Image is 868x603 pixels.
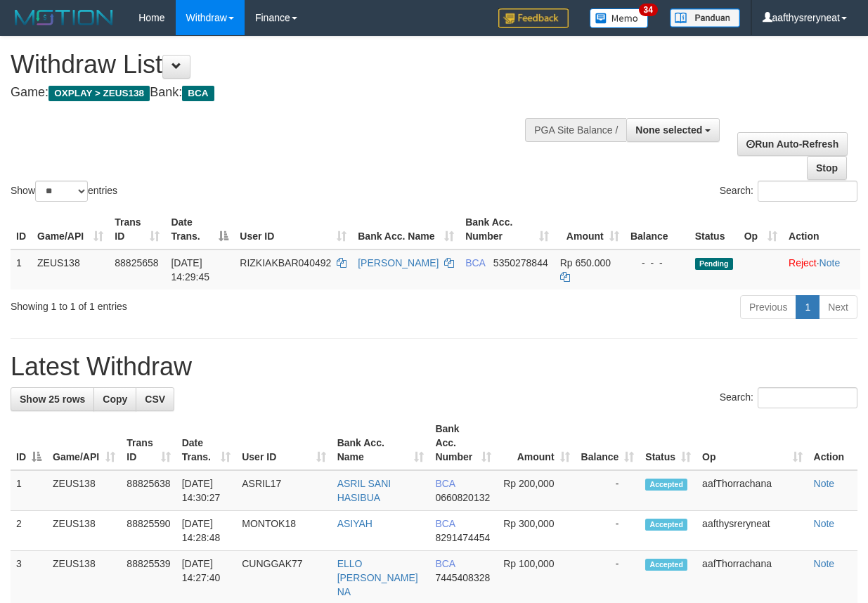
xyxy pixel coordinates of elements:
[497,416,575,470] th: Amount: activate to sort column ascending
[236,470,331,511] td: ASRIL17
[11,51,564,79] h1: Withdraw List
[635,124,702,136] span: None selected
[165,209,234,249] th: Date Trans.: activate to sort column descending
[435,558,455,569] span: BCA
[758,387,857,408] input: Search:
[555,209,625,249] th: Amount: activate to sort column ascending
[20,394,85,405] span: Show 25 rows
[236,511,331,551] td: MONTOK18
[11,294,351,313] div: Showing 1 to 1 of 1 entries
[697,470,808,511] td: aafThorrachana
[740,295,796,319] a: Previous
[807,156,847,180] a: Stop
[176,470,237,511] td: [DATE] 14:30:27
[11,387,94,411] a: Show 25 rows
[236,416,331,470] th: User ID: activate to sort column ascending
[121,470,176,511] td: 88825638
[645,479,687,491] span: Accepted
[626,118,720,142] button: None selected
[11,353,857,381] h1: Latest Withdraw
[47,470,121,511] td: ZEUS138
[645,559,687,571] span: Accepted
[352,209,460,249] th: Bank Acc. Name: activate to sort column ascending
[697,511,808,551] td: aafthysreryneat
[435,532,490,543] span: Copy 8291474454 to clipboard
[639,4,658,16] span: 34
[103,394,127,405] span: Copy
[465,257,485,268] span: BCA
[737,132,848,156] a: Run Auto-Refresh
[32,209,109,249] th: Game/API: activate to sort column ascending
[497,470,575,511] td: Rp 200,000
[560,257,611,268] span: Rp 650.000
[11,209,32,249] th: ID
[136,387,174,411] a: CSV
[11,7,117,28] img: MOTION_logo.png
[695,258,733,270] span: Pending
[11,86,564,100] h4: Game: Bank:
[435,478,455,489] span: BCA
[115,257,158,268] span: 88825658
[814,478,835,489] a: Note
[525,118,626,142] div: PGA Site Balance /
[783,249,860,290] td: ·
[332,416,430,470] th: Bank Acc. Name: activate to sort column ascending
[720,387,857,408] label: Search:
[145,394,165,405] span: CSV
[109,209,165,249] th: Trans ID: activate to sort column ascending
[808,416,857,470] th: Action
[337,558,418,597] a: ELLO [PERSON_NAME] NA
[32,249,109,290] td: ZEUS138
[337,518,373,529] a: ASIYAH
[697,416,808,470] th: Op: activate to sort column ascending
[814,518,835,529] a: Note
[820,257,841,268] a: Note
[796,295,820,319] a: 1
[11,181,117,202] label: Show entries
[630,256,684,270] div: - - -
[739,209,783,249] th: Op: activate to sort column ascending
[240,257,331,268] span: RIZKIAKBAR040492
[337,478,391,503] a: ASRIL SANI HASIBUA
[576,416,640,470] th: Balance: activate to sort column ascending
[789,257,817,268] a: Reject
[93,387,136,411] a: Copy
[819,295,857,319] a: Next
[645,519,687,531] span: Accepted
[460,209,555,249] th: Bank Acc. Number: activate to sort column ascending
[497,511,575,551] td: Rp 300,000
[171,257,209,283] span: [DATE] 14:29:45
[358,257,439,268] a: [PERSON_NAME]
[576,511,640,551] td: -
[435,572,490,583] span: Copy 7445408328 to clipboard
[47,416,121,470] th: Game/API: activate to sort column ascending
[758,181,857,202] input: Search:
[48,86,150,101] span: OXPLAY > ZEUS138
[670,8,740,27] img: panduan.png
[576,470,640,511] td: -
[121,511,176,551] td: 88825590
[435,518,455,529] span: BCA
[783,209,860,249] th: Action
[11,470,47,511] td: 1
[498,8,569,28] img: Feedback.jpg
[640,416,697,470] th: Status: activate to sort column ascending
[11,416,47,470] th: ID: activate to sort column descending
[121,416,176,470] th: Trans ID: activate to sort column ascending
[493,257,548,268] span: Copy 5350278844 to clipboard
[435,492,490,503] span: Copy 0660820132 to clipboard
[182,86,214,101] span: BCA
[720,181,857,202] label: Search:
[11,511,47,551] td: 2
[429,416,497,470] th: Bank Acc. Number: activate to sort column ascending
[176,416,237,470] th: Date Trans.: activate to sort column ascending
[234,209,352,249] th: User ID: activate to sort column ascending
[35,181,88,202] select: Showentries
[625,209,689,249] th: Balance
[47,511,121,551] td: ZEUS138
[590,8,649,28] img: Button%20Memo.svg
[11,249,32,290] td: 1
[689,209,739,249] th: Status
[176,511,237,551] td: [DATE] 14:28:48
[814,558,835,569] a: Note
